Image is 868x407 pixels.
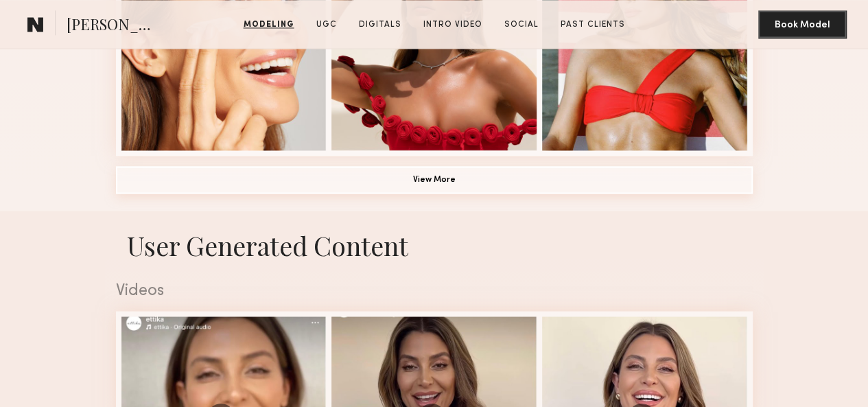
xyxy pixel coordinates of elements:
a: Past Clients [555,19,631,31]
a: Modeling [238,19,300,31]
a: Digitals [353,19,407,31]
h1: User Generated Content [105,227,764,261]
a: UGC [311,19,342,31]
div: Videos [116,283,753,299]
a: Book Model [758,18,846,30]
a: Intro Video [418,19,488,31]
button: Book Model [758,10,846,38]
a: Social [499,19,544,31]
span: [PERSON_NAME] [67,14,162,38]
button: View More [116,166,753,194]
